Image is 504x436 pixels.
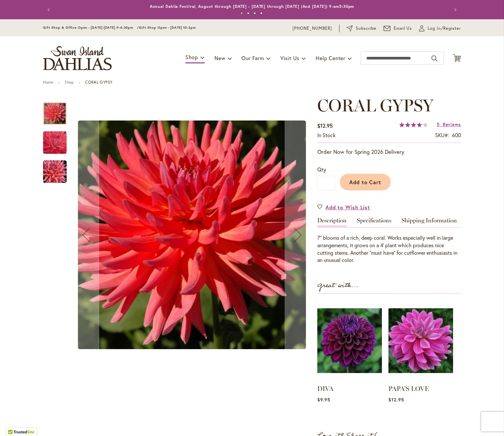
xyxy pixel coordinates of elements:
[419,25,461,32] a: Log In/Register
[317,132,336,138] span: In stock
[428,25,461,32] span: Log In/Register
[388,300,453,381] img: PAPA'S LOVE
[317,300,382,381] img: DIVA
[43,80,53,85] a: Home
[452,132,461,139] div: 600
[317,218,347,227] a: Description
[316,55,345,61] span: Help Center
[399,122,428,127] div: 84%
[349,179,382,186] span: Add to Cart
[150,4,354,9] a: Annual Dahlia Festival, August through [DATE] - [DATE] through [DATE] (And [DATE]) 9-am5:30pm
[5,413,23,431] iframe: Launch Accessibility Center
[317,132,336,139] div: Availability
[317,148,461,156] p: Order Now for Spring 2026 Delivery
[73,96,341,374] div: Product Images
[139,25,196,30] span: Gift Shop Open - [DATE] 10-3pm
[73,96,311,374] div: CORAL GYPSY
[292,25,332,32] a: [PHONE_NUMBER]
[317,385,334,393] a: DIVA
[394,25,412,32] span: Email Us
[325,203,370,211] span: Add to Wish List
[384,25,412,32] a: Email Us
[317,166,326,173] span: Qty
[357,218,391,227] a: Specifications
[32,120,78,165] img: CORAL GYPSY
[448,3,461,16] button: Next
[435,132,449,138] strong: SKU
[347,25,376,32] a: Subscribe
[242,55,264,61] span: Our Farm
[43,25,139,30] span: Gift Shop & Office Open - [DATE]-[DATE] 9-4:30pm /
[356,25,376,32] span: Subscribe
[285,96,311,374] button: Next
[280,55,299,61] span: Visit Us
[43,96,73,125] div: CORAL GYPSY
[317,122,333,129] span: $12.95
[317,280,359,291] strong: Great with...
[185,54,198,60] span: Shop
[43,46,112,70] a: store logo
[247,12,249,14] button: 2 of 4
[340,174,391,190] button: Add to Cart
[43,3,56,16] button: Previous
[73,96,311,374] div: CORAL GYPSYCORAL GYPSYCORAL GYPSY
[388,385,429,393] a: PAPA'S LOVE
[317,234,461,264] div: 7" blooms of a rich, deep coral. Works especially well in large arrangements, it grows on a 4' pl...
[402,218,457,227] a: Shipping Information
[65,80,74,85] a: Shop
[254,12,256,14] button: 3 of 4
[437,121,461,127] a: 5 Reviews
[31,156,78,187] img: CORAL GYPSY
[443,121,461,127] span: Reviews
[317,218,461,264] div: Detailed Product Info
[43,125,73,154] div: CORAL GYPSY
[43,154,67,183] div: CORAL GYPSY
[241,12,243,14] button: 1 of 4
[260,12,262,14] button: 4 of 4
[437,121,440,127] span: 5
[214,55,225,61] span: New
[78,121,306,349] img: CORAL GYPSY
[85,80,113,85] strong: CORAL GYPSY
[388,396,404,403] span: $12.95
[317,95,433,116] span: CORAL GYPSY
[317,396,330,403] span: $9.95
[317,203,370,211] a: Add to Wish List
[73,96,99,374] button: Previous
